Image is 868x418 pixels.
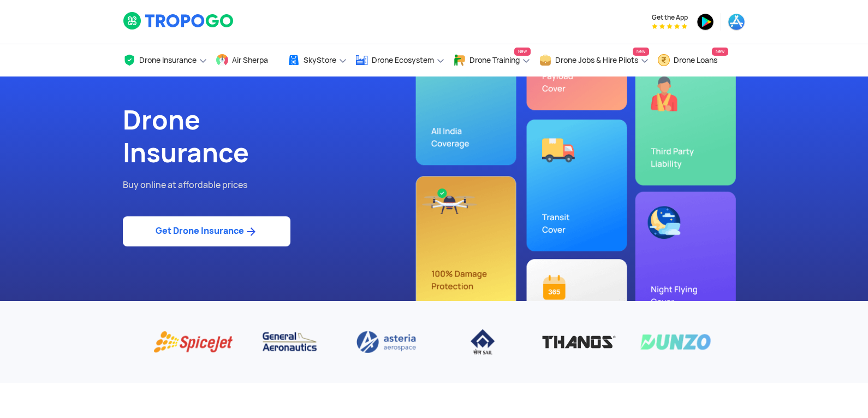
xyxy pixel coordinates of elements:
[443,328,523,356] img: IISCO Steel Plant
[539,44,649,76] a: Drone Jobs & Hire PilotsNew
[372,56,434,64] span: Drone Ecosystem
[539,328,619,356] img: Thanos Technologies
[674,56,717,64] span: Drone Loans
[123,216,290,246] a: Get Drone Insurance
[139,56,197,64] span: Drone Insurance
[712,48,728,56] span: New
[633,48,649,56] span: New
[123,11,235,30] img: logoHeader.svg
[249,328,330,356] img: General Aeronautics
[123,178,426,192] p: Buy online at affordable prices
[304,56,336,64] span: SkyStore
[244,225,258,238] img: ic_arrow_forward_blue.svg
[635,328,716,356] img: Dunzo
[123,104,426,169] h1: Drone Insurance
[657,44,728,76] a: Drone LoansNew
[453,44,531,76] a: Drone TrainingNew
[697,13,714,31] img: ic_playstore.png
[514,48,531,56] span: New
[153,328,234,356] img: Spice Jet
[652,23,687,29] img: App Raking
[123,44,207,76] a: Drone Insurance
[346,328,426,356] img: Asteria aerospace
[469,56,520,64] span: Drone Training
[287,44,347,76] a: SkyStore
[355,44,445,76] a: Drone Ecosystem
[232,56,268,64] span: Air Sherpa
[216,44,279,76] a: Air Sherpa
[728,13,745,31] img: ic_appstore.png
[652,13,688,22] span: Get the App
[555,56,638,64] span: Drone Jobs & Hire Pilots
